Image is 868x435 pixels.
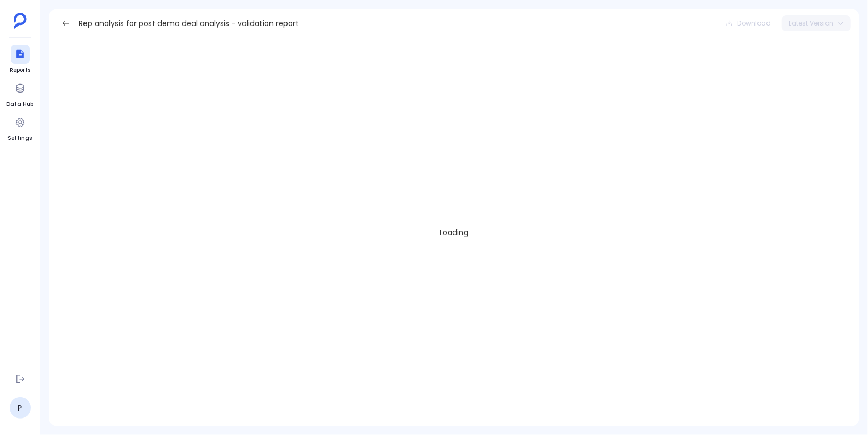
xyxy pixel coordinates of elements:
[6,100,33,108] span: Data Hub
[10,397,31,419] a: P
[49,38,859,426] div: Loading
[6,79,33,108] a: Data Hub
[8,134,32,143] span: Settings
[14,13,27,29] img: petavue logo
[10,45,30,74] a: Reports
[79,18,299,29] span: Rep analysis for post demo deal analysis - validation report
[10,66,30,74] span: Reports
[8,113,32,143] a: Settings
